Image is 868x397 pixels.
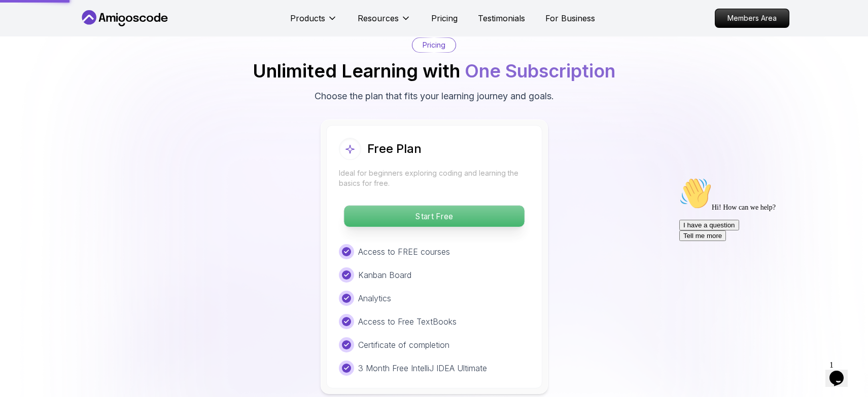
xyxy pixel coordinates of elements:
p: Start Free [344,206,524,227]
div: 👋Hi! How can we help?I have a questionTell me more [4,4,187,68]
a: Start Free [339,211,530,221]
p: Choose the plan that fits your learning journey and goals. [315,89,554,103]
p: Access to Free TextBooks [358,315,457,328]
p: Members Area [715,9,789,27]
p: Analytics [358,292,391,304]
p: Kanban Board [358,269,411,281]
a: Pricing [431,12,458,24]
span: One Subscription [465,60,615,82]
iframe: chat widget [675,173,858,351]
button: I have a question [4,47,64,57]
button: Tell me more [4,57,51,68]
a: For Business [545,12,595,24]
h2: Free Plan [367,141,422,157]
p: Resources [358,12,399,24]
h2: Unlimited Learning with [253,61,615,81]
p: Ideal for beginners exploring coding and learning the basics for free. [339,168,530,188]
iframe: chat widget [825,356,858,387]
p: 3 Month Free IntelliJ IDEA Ultimate [358,362,487,374]
span: Hi! How can we help? [4,30,100,38]
p: Products [290,12,325,24]
a: Testimonials [478,12,525,24]
p: Certificate of completion [358,339,449,351]
p: Pricing [423,40,445,50]
button: Start Free [343,205,525,227]
button: Resources [358,12,411,32]
a: Members Area [715,9,789,28]
button: Products [290,12,337,32]
img: :wave: [4,4,37,36]
p: Access to FREE courses [358,246,450,258]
